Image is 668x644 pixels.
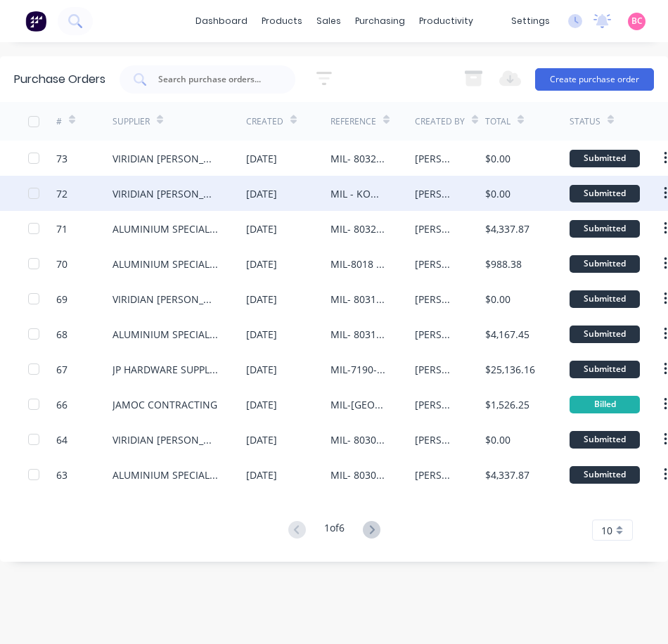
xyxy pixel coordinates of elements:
[56,292,68,307] div: 69
[113,327,218,342] div: ALUMINIUM SPECIALTIES GROUP (ALSPEC)
[246,362,277,377] div: [DATE]
[246,432,277,447] div: [DATE]
[113,257,218,271] div: ALUMINIUM SPECIALTIES GROUP (ALSPEC)
[570,431,640,449] div: Submitted
[485,151,510,166] div: $0.00
[330,362,387,377] div: MIL-7190-OLRS BERRI PROJECT
[330,257,387,271] div: MIL-8018 FRITH [PERSON_NAME]
[56,221,68,236] div: 71
[631,15,643,27] span: BC
[415,221,457,236] div: [PERSON_NAME]
[415,327,457,342] div: [PERSON_NAME]
[246,397,277,412] div: [DATE]
[535,68,654,91] button: Create purchase order
[570,185,640,202] div: Submitted
[415,257,457,271] div: [PERSON_NAME]
[246,257,277,271] div: [DATE]
[56,257,68,271] div: 70
[570,326,640,343] div: Submitted
[255,11,309,32] div: products
[330,292,387,307] div: MIL- 8031/7538 SWANBUILD MERLONG SET E
[415,432,457,447] div: [PERSON_NAME]
[570,466,640,484] div: Submitted
[56,186,68,201] div: 72
[113,115,150,128] div: Supplier
[415,397,457,412] div: [PERSON_NAME]
[330,151,387,166] div: MIL- 8032/7539 SWANBUILD MERLONG SET F
[485,362,535,377] div: $25,136.16
[330,186,387,201] div: MIL - KOM BENS CONSTRUCTION - HALL COURT
[485,468,529,482] div: $4,337.87
[570,290,640,308] div: Submitted
[56,151,68,166] div: 73
[485,257,522,271] div: $988.38
[56,115,62,128] div: #
[330,468,387,482] div: MIL- 8030/7536 MERLONG SET C
[570,255,640,273] div: Submitted
[113,292,218,307] div: VIRIDIAN [PERSON_NAME]
[570,115,600,128] div: Status
[570,361,640,378] div: Submitted
[330,327,387,342] div: MIL- 8031/7538 SWANBUILD MERLONG SET E
[113,186,218,201] div: VIRIDIAN [PERSON_NAME]
[56,362,68,377] div: 67
[56,432,68,447] div: 64
[113,221,218,236] div: ALUMINIUM SPECIALTIES GROUP (ALSPEC)
[113,468,218,482] div: ALUMINIUM SPECIALTIES GROUP (ALSPEC)
[504,11,557,32] div: settings
[485,115,510,128] div: Total
[412,11,480,32] div: productivity
[113,397,217,412] div: JAMOC CONTRACTING
[113,151,218,166] div: VIRIDIAN [PERSON_NAME]
[485,186,510,201] div: $0.00
[113,362,218,377] div: JP HARDWARE SUPPLIES PTY LTD
[246,221,277,236] div: [DATE]
[246,292,277,307] div: [DATE]
[348,11,412,32] div: purchasing
[601,523,612,538] span: 10
[188,11,255,32] a: dashboard
[56,327,68,342] div: 68
[246,186,277,201] div: [DATE]
[485,292,510,307] div: $0.00
[309,11,348,32] div: sales
[415,468,457,482] div: [PERSON_NAME]
[246,468,277,482] div: [DATE]
[324,520,345,541] div: 1 of 6
[56,468,68,482] div: 63
[157,72,274,86] input: Search purchase orders...
[330,397,387,412] div: MIL-[GEOGRAPHIC_DATA] - 1
[485,432,510,447] div: $0.00
[415,292,457,307] div: [PERSON_NAME]
[570,220,640,238] div: Submitted
[246,115,283,128] div: Created
[330,115,376,128] div: Reference
[485,397,529,412] div: $1,526.25
[330,432,387,447] div: MIL- 8030/7536 SWANBUILD MERLONG SET C
[56,397,68,412] div: 66
[415,151,457,166] div: [PERSON_NAME]
[485,221,529,236] div: $4,337.87
[570,150,640,167] div: Submitted
[25,11,46,32] img: Factory
[113,432,218,447] div: VIRIDIAN [PERSON_NAME]
[14,71,105,88] div: Purchase Orders
[570,396,640,413] div: Billed
[330,221,387,236] div: MIL- 8032/7539 SWANBUILD MERLONG SET F
[246,151,277,166] div: [DATE]
[485,327,529,342] div: $4,167.45
[246,327,277,342] div: [DATE]
[415,186,457,201] div: [PERSON_NAME]
[415,115,465,128] div: Created By
[415,362,457,377] div: [PERSON_NAME]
